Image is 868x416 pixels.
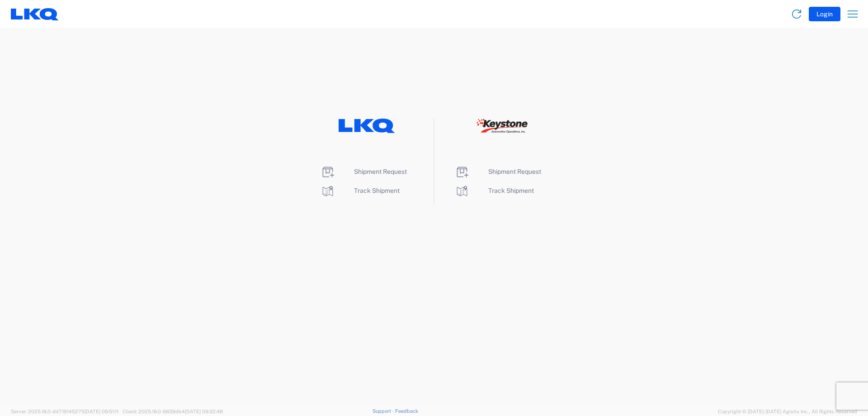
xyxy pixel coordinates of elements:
a: Feedback [395,408,418,414]
a: Shipment Request [455,168,541,175]
span: Track Shipment [488,187,534,194]
a: Track Shipment [321,187,400,194]
span: [DATE] 09:32:48 [185,409,223,414]
span: Shipment Request [488,168,541,175]
span: Copyright © [DATE]-[DATE] Agistix Inc., All Rights Reserved [718,407,857,416]
a: Support [373,408,395,414]
span: Client: 2025.18.0-9839db4 [123,409,223,414]
span: Track Shipment [354,187,400,194]
button: Login [809,7,840,21]
a: Shipment Request [321,168,407,175]
span: Shipment Request [354,168,407,175]
a: Track Shipment [455,187,534,194]
span: Server: 2025.18.0-dd719145275 [11,409,118,414]
span: [DATE] 09:51:11 [85,409,118,414]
